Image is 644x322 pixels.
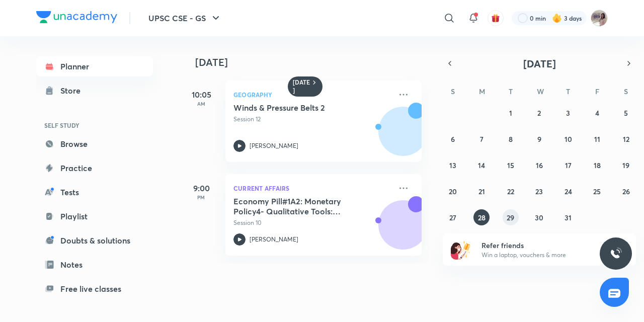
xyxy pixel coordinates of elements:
abbr: July 22, 2025 [507,187,514,196]
abbr: Saturday [624,87,628,96]
abbr: July 10, 2025 [565,134,572,144]
button: July 6, 2025 [445,131,461,147]
abbr: July 17, 2025 [565,160,572,170]
button: July 2, 2025 [531,105,547,121]
a: Store [36,80,153,101]
p: [PERSON_NAME] [250,141,298,150]
a: Notes [36,255,153,275]
abbr: July 12, 2025 [623,134,629,144]
button: July 22, 2025 [503,183,519,199]
button: July 14, 2025 [473,157,490,173]
button: July 23, 2025 [531,183,547,199]
p: Session 10 [233,218,391,227]
abbr: Sunday [451,87,455,96]
button: July 19, 2025 [618,157,634,173]
abbr: July 31, 2025 [565,213,572,222]
img: unacademy [366,196,422,266]
abbr: July 21, 2025 [478,187,485,196]
img: unacademy [366,103,422,172]
button: [DATE] [457,56,622,70]
p: Current Affairs [233,182,391,194]
h6: Refer friends [481,240,605,251]
abbr: July 3, 2025 [566,108,570,118]
button: July 16, 2025 [531,157,547,173]
abbr: July 9, 2025 [537,134,541,144]
a: Doubts & solutions [36,230,153,251]
abbr: July 15, 2025 [507,160,514,170]
abbr: July 30, 2025 [535,213,543,222]
abbr: July 28, 2025 [478,213,486,222]
button: July 24, 2025 [560,183,576,199]
button: July 29, 2025 [503,209,519,225]
h4: [DATE] [195,56,432,68]
button: July 5, 2025 [618,105,634,121]
abbr: July 25, 2025 [593,187,601,196]
abbr: July 6, 2025 [451,134,455,144]
button: July 15, 2025 [503,157,519,173]
button: July 18, 2025 [589,157,605,173]
button: July 8, 2025 [503,131,519,147]
a: Practice [36,158,153,178]
h5: Economy Pill#1A2: Monetary Policy4- Qualitative Tools: PSL, LTV, MPC committee, Bi-Monthly Updates [233,196,359,216]
button: July 17, 2025 [560,157,576,173]
p: Win a laptop, vouchers & more [481,251,605,260]
button: July 30, 2025 [531,209,547,225]
button: July 3, 2025 [560,105,576,121]
abbr: Wednesday [537,87,544,96]
abbr: July 14, 2025 [478,160,485,170]
img: avatar [491,14,500,23]
button: July 7, 2025 [473,131,490,147]
button: July 20, 2025 [445,183,461,199]
abbr: July 16, 2025 [536,160,543,170]
p: AM [181,101,221,107]
button: July 10, 2025 [560,131,576,147]
button: July 1, 2025 [503,105,519,121]
p: [PERSON_NAME] [250,235,298,244]
a: Browse [36,134,153,154]
h6: [DATE] [293,78,310,95]
button: July 21, 2025 [473,183,490,199]
button: July 31, 2025 [560,209,576,225]
abbr: Friday [595,87,599,96]
p: PM [181,194,221,200]
h6: SELF STUDY [36,117,153,134]
p: Session 12 [233,115,391,124]
abbr: Monday [479,87,485,96]
button: July 28, 2025 [473,209,490,225]
a: Tests [36,182,153,202]
a: Planner [36,56,153,76]
abbr: Thursday [566,87,570,96]
button: July 25, 2025 [589,183,605,199]
abbr: Tuesday [509,87,513,96]
img: referral [451,239,471,260]
img: Company Logo [36,11,117,23]
abbr: July 29, 2025 [507,213,514,222]
abbr: July 27, 2025 [449,213,456,222]
div: Store [60,85,87,97]
abbr: July 5, 2025 [624,108,628,118]
p: Geography [233,89,391,101]
abbr: July 2, 2025 [537,108,541,118]
button: July 26, 2025 [618,183,634,199]
img: streak [552,13,562,23]
button: avatar [488,10,504,26]
button: July 4, 2025 [589,105,605,121]
span: [DATE] [523,57,556,70]
abbr: July 1, 2025 [509,108,512,118]
a: Playlist [36,206,153,226]
a: Company Logo [36,11,117,26]
h5: Winds & Pressure Belts 2 [233,103,359,113]
h5: 10:05 [181,89,221,101]
a: Free live classes [36,279,153,299]
abbr: July 7, 2025 [480,134,484,144]
abbr: July 23, 2025 [535,187,543,196]
abbr: July 4, 2025 [595,108,599,118]
button: July 11, 2025 [589,131,605,147]
button: July 27, 2025 [445,209,461,225]
abbr: July 20, 2025 [449,187,457,196]
button: July 9, 2025 [531,131,547,147]
img: Subhashree Rout [591,10,608,27]
abbr: July 26, 2025 [622,187,630,196]
abbr: July 13, 2025 [449,160,456,170]
abbr: July 18, 2025 [594,160,601,170]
